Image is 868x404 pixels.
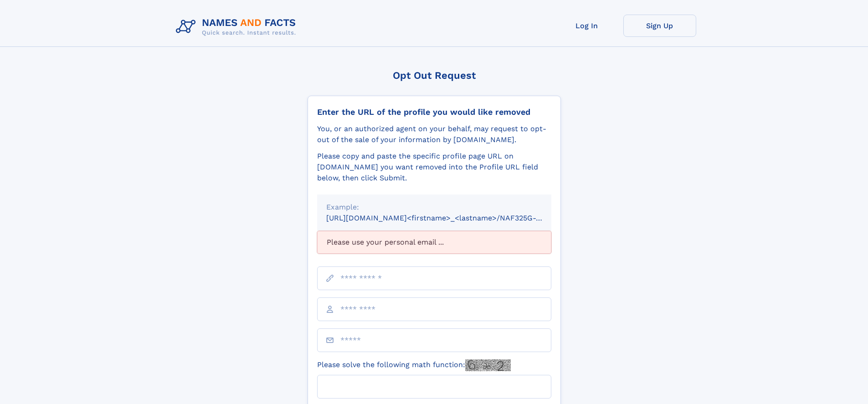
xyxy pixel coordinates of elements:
a: Sign Up [623,15,696,37]
div: You, or an authorized agent on your behalf, may request to opt-out of the sale of your informatio... [317,123,551,145]
a: Log In [550,15,623,37]
div: Please use your personal email ... [317,231,551,254]
label: Please solve the following math function: [317,359,511,371]
div: Please copy and paste the specific profile page URL on [DOMAIN_NAME] you want removed into the Pr... [317,151,551,184]
div: Example: [326,202,542,213]
img: Logo Names and Facts [172,15,303,39]
small: [URL][DOMAIN_NAME]<firstname>_<lastname>/NAF325G-xxxxxxxx [326,214,569,222]
div: Enter the URL of the profile you would like removed [317,107,551,117]
div: Opt Out Request [308,70,561,81]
